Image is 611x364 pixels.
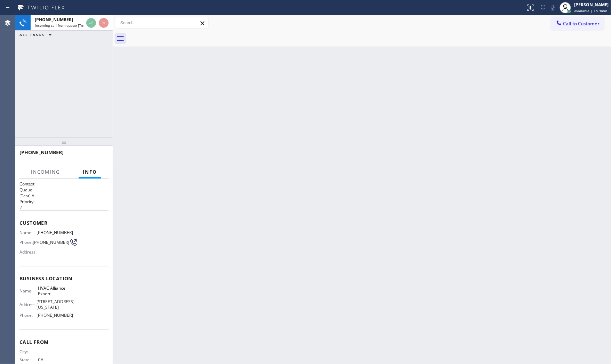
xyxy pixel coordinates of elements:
span: Address: [19,302,37,307]
span: Incoming [31,169,60,175]
div: [PERSON_NAME] [574,2,609,8]
span: [PHONE_NUMBER] [33,240,69,245]
span: Address: [19,249,38,255]
span: Incoming call from queue [Test] All [35,23,93,28]
h1: Context [19,181,109,187]
p: 2 [19,205,109,210]
span: State: [19,357,38,362]
button: Call to Customer [551,17,604,30]
p: [Test] All [19,193,109,199]
span: [STREET_ADDRESS][US_STATE] [37,299,74,310]
h2: Priority: [19,199,109,205]
span: City: [19,349,38,354]
span: Business location [19,275,109,282]
span: Call From [19,339,109,345]
span: HVAC Alliance Expert [38,286,73,296]
span: CA [38,357,73,362]
h2: Queue: [19,187,109,193]
span: Phone: [19,240,33,245]
span: ALL TASKS [19,32,45,37]
button: Incoming [27,165,64,179]
button: Accept [86,18,96,28]
span: Customer [19,220,109,226]
span: Phone: [19,313,37,318]
span: Info [83,169,97,175]
span: [PHONE_NUMBER] [37,313,73,318]
span: Available | 1h 9min [574,8,608,13]
button: Reject [99,18,109,28]
span: Name: [19,230,37,235]
input: Search [115,17,208,28]
button: ALL TASKS [15,31,58,39]
span: Call to Customer [563,20,600,27]
button: Mute [548,3,558,13]
span: [PHONE_NUMBER] [19,149,64,156]
span: Name: [19,288,38,293]
span: [PHONE_NUMBER] [35,17,73,23]
span: [PHONE_NUMBER] [37,230,73,235]
button: Info [79,165,101,179]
